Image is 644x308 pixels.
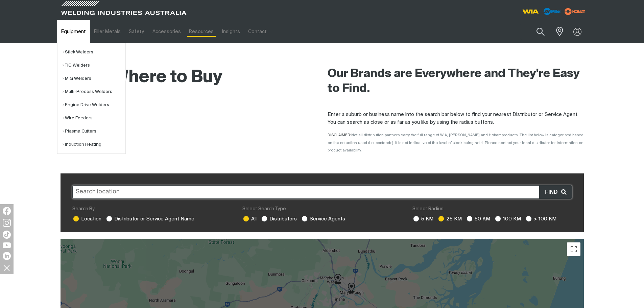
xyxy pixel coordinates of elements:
[63,125,125,138] a: Plasma Cutters
[529,24,552,40] button: Search products
[520,24,552,40] input: Product name or item number...
[328,67,584,96] h2: Our Brands are Everywhere and They're Easy to Find.
[63,59,125,72] a: TIG Welders
[3,207,11,215] img: Facebook
[63,98,125,112] a: Engine Drive Welders
[412,216,433,221] label: 5 KM
[63,46,125,59] a: Stick Welders
[567,242,580,256] button: Toggle fullscreen view
[72,206,232,213] div: Search By
[57,20,90,43] a: Equipment
[563,6,587,17] img: miller
[63,85,125,98] a: Multi-Process Welders
[3,219,11,227] img: Instagram
[3,252,11,260] img: LinkedIn
[466,216,490,221] label: 50 KM
[63,72,125,85] a: MIG Welders
[525,216,556,221] label: > 100 KM
[61,67,222,89] h1: Where to Buy
[328,133,583,152] span: Not all distribution partners carry the full range of WIA, [PERSON_NAME] and Hobart products. The...
[1,262,13,274] img: hide socials
[301,216,345,221] label: Service Agents
[63,112,125,125] a: Wire Feeders
[3,231,11,239] img: TikTok
[105,216,194,221] label: Distributor or Service Agent Name
[218,20,244,43] a: Insights
[545,188,561,196] span: Find
[57,20,455,43] nav: Main
[72,185,572,199] input: Search location
[125,20,148,43] a: Safety
[494,216,521,221] label: 100 KM
[90,20,125,43] a: Filler Metals
[242,216,257,221] label: All
[328,133,583,152] span: DISCLAIMER:
[261,216,297,221] label: Distributors
[412,206,572,213] div: Select Radius
[72,216,101,221] label: Location
[244,20,271,43] a: Contact
[148,20,185,43] a: Accessories
[3,242,11,248] img: YouTube
[185,20,218,43] a: Resources
[539,186,571,198] button: Find
[242,206,402,213] div: Select Search Type
[328,111,584,126] p: Enter a suburb or business name into the search bar below to find your nearest Distributor or Ser...
[63,138,125,151] a: Induction Heating
[437,216,462,221] label: 25 KM
[57,43,126,154] ul: Equipment Submenu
